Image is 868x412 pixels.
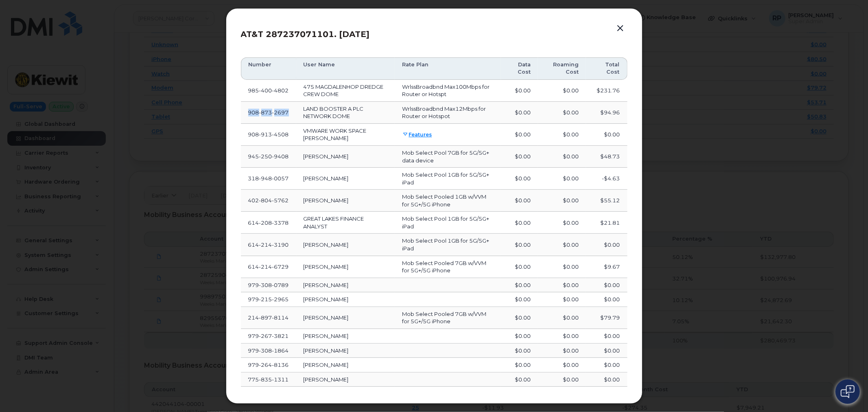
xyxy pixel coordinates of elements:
[259,333,272,339] span: 267
[402,310,494,325] div: Mob Select Pooled 7GB w/VVM for 5G+/5G iPhone
[501,329,538,344] td: $0.00
[272,241,289,248] span: 3190
[586,234,627,256] td: $0.00
[402,237,494,252] div: Mob Select Pool 1GB for 5G/5G+ iPad
[538,307,586,329] td: $0.00
[586,344,627,358] td: $0.00
[586,307,627,329] td: $79.79
[538,329,586,344] td: $0.00
[248,241,289,248] span: 614
[538,292,586,307] td: $0.00
[841,385,855,398] img: Open chat
[538,212,586,234] td: $0.00
[296,344,395,358] td: [PERSON_NAME]
[586,256,627,278] td: $9.67
[272,314,289,321] span: 8114
[248,263,289,270] span: 614
[259,296,272,302] span: 215
[296,212,395,234] td: GREAT LAKES FINANCE ANALYST
[272,263,289,270] span: 6729
[586,292,627,307] td: $0.00
[501,212,538,234] td: $0.00
[248,296,289,302] span: 979
[248,282,289,288] span: 979
[259,347,272,354] span: 308
[296,256,395,278] td: [PERSON_NAME]
[272,347,289,354] span: 1864
[272,296,289,302] span: 2965
[248,314,289,321] span: 214
[248,333,289,339] span: 979
[272,333,289,339] span: 3821
[501,292,538,307] td: $0.00
[538,256,586,278] td: $0.00
[296,329,395,344] td: [PERSON_NAME]
[538,234,586,256] td: $0.00
[259,263,272,270] span: 214
[272,282,289,288] span: 0789
[248,347,289,354] span: 979
[501,344,538,358] td: $0.00
[501,278,538,293] td: $0.00
[538,344,586,358] td: $0.00
[586,278,627,293] td: $0.00
[296,278,395,293] td: [PERSON_NAME]
[296,292,395,307] td: [PERSON_NAME]
[259,282,272,288] span: 308
[538,278,586,293] td: $0.00
[586,329,627,344] td: $0.00
[501,307,538,329] td: $0.00
[402,259,494,274] div: Mob Select Pooled 7GB w/VVM for 5G+/5G iPhone
[259,314,272,321] span: 897
[501,256,538,278] td: $0.00
[501,234,538,256] td: $0.00
[296,307,395,329] td: [PERSON_NAME]
[259,241,272,248] span: 214
[586,212,627,234] td: $21.81
[296,234,395,256] td: [PERSON_NAME]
